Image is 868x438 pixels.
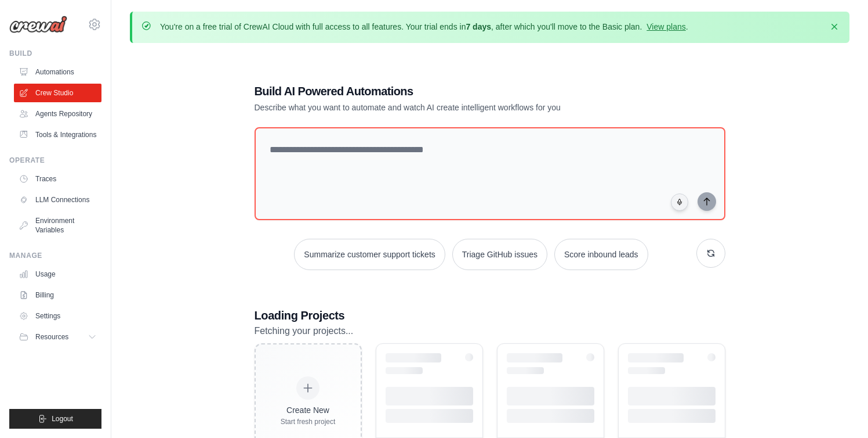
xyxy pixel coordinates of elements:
[9,16,67,33] img: Logo
[255,102,644,113] p: Describe what you want to automate and watch AI create intelligent workflows for you
[696,239,725,268] button: Get new suggestions
[14,170,101,188] a: Traces
[35,332,68,342] span: Resources
[281,404,336,416] div: Create New
[14,84,101,102] a: Crew Studio
[14,63,101,81] a: Automations
[52,414,73,423] span: Logout
[647,22,685,31] a: View plans
[294,239,445,270] button: Summarize customer support tickets
[14,191,101,209] a: LLM Connections
[14,307,101,325] a: Settings
[255,324,725,339] p: Fetching your projects...
[554,239,648,270] button: Score inbound leads
[14,265,101,283] a: Usage
[14,286,101,304] a: Billing
[9,49,101,58] div: Build
[14,211,101,239] a: Environment Variables
[9,409,101,429] button: Logout
[671,193,688,211] button: Click to speak your automation idea
[9,156,101,165] div: Operate
[452,239,547,270] button: Triage GitHub issues
[255,83,644,99] h1: Build AI Powered Automations
[466,22,491,31] strong: 7 days
[160,21,688,33] p: You're on a free trial of CrewAI Cloud with full access to all features. Your trial ends in , aft...
[9,251,101,260] div: Manage
[14,125,101,144] a: Tools & Integrations
[14,105,101,123] a: Agents Repository
[14,328,101,346] button: Resources
[281,417,336,426] div: Start fresh project
[255,307,725,324] h3: Loading Projects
